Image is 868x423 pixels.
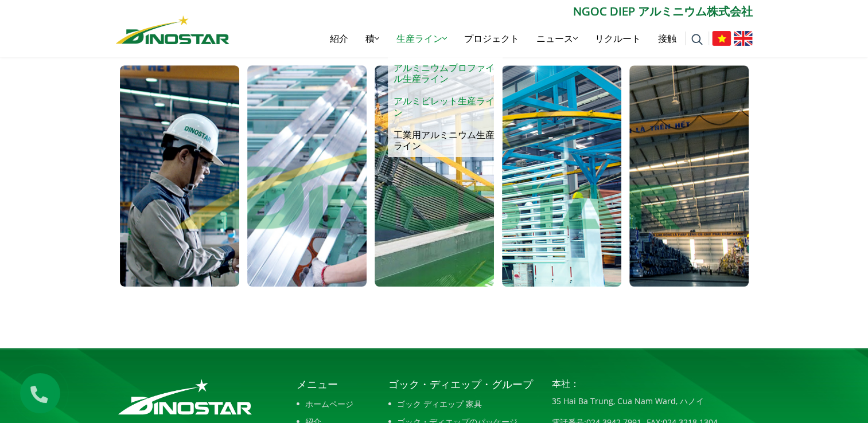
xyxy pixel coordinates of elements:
[297,398,353,410] a: ホームページ
[528,20,586,57] a: ニュース
[734,31,753,46] img: 英語
[552,377,753,390] p: 本社：
[552,395,753,407] p: 35 Hai Ba Trung, Cua Nam Ward, ハノイ
[388,124,503,157] a: 工業用アルミニウム生産ライン
[357,20,388,57] a: 積
[388,90,503,123] a: アルミビレット生産ライン
[305,398,353,410] font: ホームページ
[116,15,229,44] img: ダイノスターアルミニウム
[229,3,753,20] p: NGOC DIEP アルミニウム株式会社
[388,57,503,90] a: アルミニウムプロファイル生産ライン
[321,20,357,57] a: 紹介
[712,31,731,46] img: ベトナム語
[586,20,649,57] a: リクルート
[116,377,254,417] img: logo_footer
[388,398,535,410] a: ゴック ディエップ 家具
[397,398,482,410] font: ゴック ディエップ 家具
[536,32,573,45] font: ニュース
[691,34,703,45] img: 捜索
[297,377,353,392] p: メニュー
[396,32,442,45] font: 生産ライン
[388,377,535,392] p: ゴック・ディエップ・グループ
[649,20,685,57] a: 接触
[365,32,375,45] font: 積
[388,20,456,57] a: 生産ライン
[456,20,528,57] a: プロジェクト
